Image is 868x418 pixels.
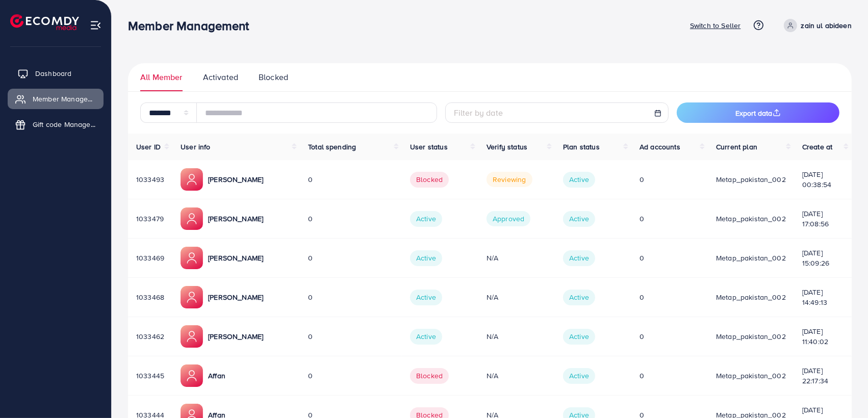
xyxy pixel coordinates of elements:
span: Total spending [308,142,356,152]
img: menu [90,19,101,31]
p: [PERSON_NAME] [208,330,263,343]
span: Blocked [410,368,449,383]
span: 1033445 [136,371,164,381]
span: 0 [640,331,644,342]
span: 0 [308,371,313,381]
a: zain ul abideen [780,19,852,32]
span: N/A [487,331,498,342]
span: Plan status [563,142,600,152]
span: 0 [308,292,313,302]
p: zain ul abideen [801,19,852,32]
span: metap_pakistan_002 [716,214,786,224]
span: 0 [308,174,313,185]
span: User ID [136,142,161,152]
div: [DATE] 14:49:13 [802,287,844,308]
span: 0 [640,292,644,302]
div: [DATE] 17:08:56 [802,208,844,229]
span: 1033469 [136,253,164,263]
img: ic-member-manager.00abd3e0.svg [181,247,203,269]
a: Gift code Management [8,114,104,135]
div: [DATE] 15:09:26 [802,248,844,269]
span: Dashboard [35,68,71,79]
span: metap_pakistan_002 [716,371,786,381]
span: metap_pakistan_002 [716,292,786,302]
span: Gift code Management [33,119,96,129]
a: Member Management [8,89,104,109]
span: 0 [640,371,644,381]
span: Active [410,329,442,344]
span: 0 [308,331,313,342]
span: N/A [487,253,498,263]
span: Member Management [33,94,96,104]
iframe: Chat [825,372,860,410]
span: Filter by date [454,107,503,118]
img: ic-member-manager.00abd3e0.svg [181,325,203,348]
p: [PERSON_NAME] [208,213,263,225]
img: ic-member-manager.00abd3e0.svg [181,168,203,191]
img: ic-member-manager.00abd3e0.svg [181,207,203,230]
span: Export data [736,108,781,118]
span: Approved [487,211,530,226]
div: [DATE] 22:17:34 [802,365,844,386]
h3: Member Management [128,18,258,33]
span: Active [410,290,442,305]
span: Active [563,290,595,305]
span: 1033468 [136,292,164,302]
span: Active [563,368,595,383]
span: 0 [640,214,644,224]
span: Ad accounts [640,142,680,152]
span: Active [563,172,595,187]
span: 0 [308,214,313,224]
p: [PERSON_NAME] [208,252,263,264]
span: 0 [640,174,644,185]
img: ic-member-manager.00abd3e0.svg [181,286,203,308]
div: [DATE] 11:40:02 [802,326,844,347]
img: ic-member-manager.00abd3e0.svg [181,364,203,387]
span: metap_pakistan_002 [716,331,786,342]
span: Reviewing [487,172,532,187]
span: Create at [802,142,832,152]
span: 1033479 [136,214,164,224]
span: User info [181,142,210,152]
span: 0 [640,253,644,263]
span: Activated [203,71,238,83]
span: Blocked [259,71,288,83]
p: Switch to Seller [690,19,741,32]
span: Active [410,250,442,266]
span: 1033462 [136,331,164,342]
span: Active [563,250,595,266]
p: [PERSON_NAME] [208,173,263,186]
a: Dashboard [8,63,104,84]
p: Affan [208,370,225,382]
img: logo [10,14,79,30]
span: Verify status [487,142,527,152]
span: Active [410,211,442,226]
span: metap_pakistan_002 [716,174,786,185]
span: metap_pakistan_002 [716,253,786,263]
span: 1033493 [136,174,164,185]
span: Blocked [410,172,449,187]
div: [DATE] 00:38:54 [802,169,844,190]
span: Active [563,211,595,226]
span: N/A [487,292,498,302]
span: Current plan [716,142,757,152]
button: Export data [677,102,839,123]
span: N/A [487,371,498,381]
span: 0 [308,253,313,263]
span: Active [563,329,595,344]
span: User status [410,142,448,152]
span: All Member [140,71,183,83]
p: [PERSON_NAME] [208,291,263,303]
